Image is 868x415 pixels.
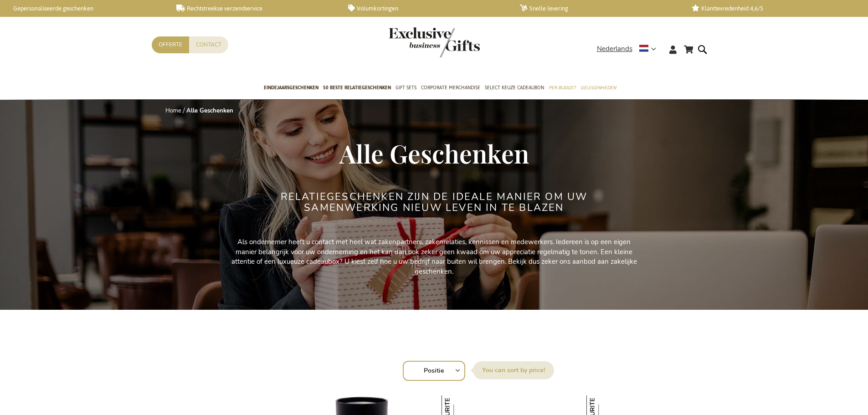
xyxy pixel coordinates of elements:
span: 50 beste relatiegeschenken [323,83,391,92]
label: Sorteer op [473,361,554,379]
a: Rechtstreekse verzendservice [176,5,334,12]
span: Per Budget [549,83,576,92]
a: Klanttevredenheid 4,6/5 [692,5,849,12]
span: Corporate Merchandise [421,83,480,92]
h2: Relatiegeschenken zijn de ideale manier om uw samenwerking nieuw leven in te blazen [263,191,605,213]
div: Nederlands [597,44,662,54]
span: Eindejaarsgeschenken [264,83,318,92]
span: Nederlands [597,44,632,54]
img: Exclusive Business gifts logo [389,27,480,57]
a: Offerte [152,36,189,53]
a: Snelle levering [520,5,677,12]
span: Gelegenheden [580,83,616,92]
span: Alle Geschenken [339,136,529,170]
p: Als ondernemer heeft u contact met heel wat zakenpartners, zakenrelaties, kennissen en medewerker... [229,237,639,277]
strong: Alle Geschenken [186,107,233,115]
a: store logo [389,27,434,57]
a: Home [165,107,181,115]
span: Gift Sets [395,83,416,92]
a: Contact [189,36,228,53]
span: Select Keuze Cadeaubon [485,83,544,92]
a: Gepersonaliseerde geschenken [5,5,162,12]
a: Volumkortingen [348,5,505,12]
